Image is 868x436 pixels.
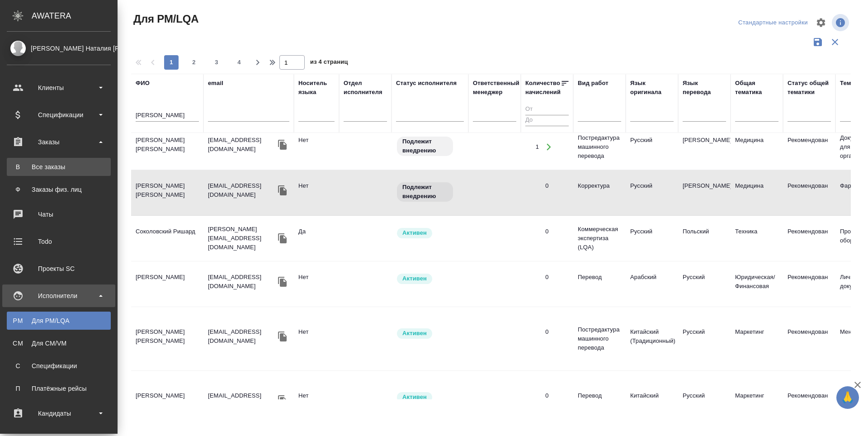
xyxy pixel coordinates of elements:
td: Русский [626,177,678,209]
p: Активен [402,228,427,237]
div: Свежая кровь: на первые 3 заказа по тематике ставь редактора и фиксируй оценки [396,136,464,157]
div: Клиенты [7,81,111,95]
div: 1 [536,142,539,152]
td: [PERSON_NAME] [PERSON_NAME] [131,323,203,355]
button: Скопировать [276,330,289,343]
a: Проекты SC [2,257,115,280]
td: Нет [294,177,339,209]
td: Нет [294,387,339,418]
div: Для PM/LQA [11,316,106,325]
button: 2 [187,55,201,70]
div: Проекты SC [7,262,111,275]
td: Постредактура машинного перевода [573,321,626,357]
a: PMДля PM/LQA [7,312,111,330]
td: Техника [731,223,783,254]
td: [PERSON_NAME] [131,268,203,300]
span: Настроить таблицу [810,12,832,33]
div: Вид работ [578,79,609,88]
span: Посмотреть информацию [832,14,851,31]
td: [PERSON_NAME] [PERSON_NAME] [131,177,203,209]
td: Русский [678,268,731,300]
td: Маркетинг [731,387,783,418]
p: [EMAIL_ADDRESS][DOMAIN_NAME] [208,273,276,291]
td: [PERSON_NAME] [678,131,731,163]
p: Подлежит внедрению [402,183,448,201]
span: 2 [187,58,201,67]
td: Маркетинг [731,323,783,355]
td: Постредактура машинного перевода [573,129,626,165]
td: Коммерческая экспертиза (LQA) [573,220,626,256]
div: Чаты [7,208,111,221]
div: Рядовой исполнитель: назначай с учетом рейтинга [396,227,464,239]
td: Русский [678,387,731,418]
td: Перевод [573,268,626,300]
p: [EMAIL_ADDRESS][DOMAIN_NAME] [208,391,276,409]
td: Китайский (Традиционный) [626,387,678,418]
div: Отдел исполнителя [344,79,387,97]
a: Чаты [2,203,115,226]
a: CMДля CM/VM [7,334,111,352]
div: Заказы [7,135,111,149]
p: [EMAIL_ADDRESS][DOMAIN_NAME] [208,181,276,199]
div: Статус общей тематики [788,79,831,97]
td: Русский [678,323,731,355]
span: 4 [232,58,246,67]
td: Нет [294,131,339,163]
td: Медицина [731,131,783,163]
p: Активен [402,274,427,283]
p: [PERSON_NAME][EMAIL_ADDRESS][DOMAIN_NAME] [208,225,276,252]
div: 0 [545,227,548,236]
td: Рекомендован [783,223,835,254]
span: 3 [209,58,224,67]
div: 0 [545,327,548,336]
td: Русский [626,131,678,163]
p: [EMAIL_ADDRESS][DOMAIN_NAME] [208,327,276,346]
div: Носитель языка [298,79,335,97]
td: Нет [294,323,339,355]
div: Рядовой исполнитель: назначай с учетом рейтинга [396,391,464,403]
td: Юридическая/Финансовая [731,268,783,300]
button: 🙏 [836,386,859,409]
td: Соколовский Ришард [131,223,203,254]
input: До [525,115,569,126]
span: из 4 страниц [310,57,348,70]
div: ФИО [136,79,150,88]
td: Перевод [573,387,626,418]
div: Платёжные рейсы [11,384,106,393]
td: Рекомендован [783,177,835,209]
td: Польский [678,223,731,254]
td: Нет [294,268,339,300]
button: 4 [232,55,246,70]
button: Открыть работы [539,138,558,156]
div: Кандидаты [7,407,111,420]
td: [PERSON_NAME] [678,177,731,209]
p: [EMAIL_ADDRESS][DOMAIN_NAME] [208,136,276,154]
td: Рекомендован [783,387,835,418]
div: Язык оригинала [630,79,674,97]
span: Для PM/LQA [131,12,198,26]
td: Медицина [731,177,783,209]
div: Статус исполнителя [396,79,457,88]
p: Активен [402,329,427,338]
div: 0 [545,181,548,190]
a: ППлатёжные рейсы [7,379,111,398]
div: Заказы физ. лиц [11,185,106,194]
div: Исполнители [7,289,111,303]
button: Сбросить фильтры [826,33,844,51]
div: Рядовой исполнитель: назначай с учетом рейтинга [396,327,464,340]
button: Скопировать [276,184,289,197]
div: 0 [545,273,548,282]
td: Корректура [573,177,626,209]
a: Todo [2,230,115,253]
td: Рекомендован [783,323,835,355]
div: Для CM/VM [11,339,106,348]
button: Скопировать [276,232,289,245]
td: Рекомендован [783,131,835,163]
td: Русский [626,223,678,254]
div: Язык перевода [683,79,726,97]
div: email [208,79,223,88]
td: Китайский (Традиционный) [626,323,678,355]
div: Рядовой исполнитель: назначай с учетом рейтинга [396,273,464,285]
p: Подлежит внедрению [402,137,448,155]
td: Арабский [626,268,678,300]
